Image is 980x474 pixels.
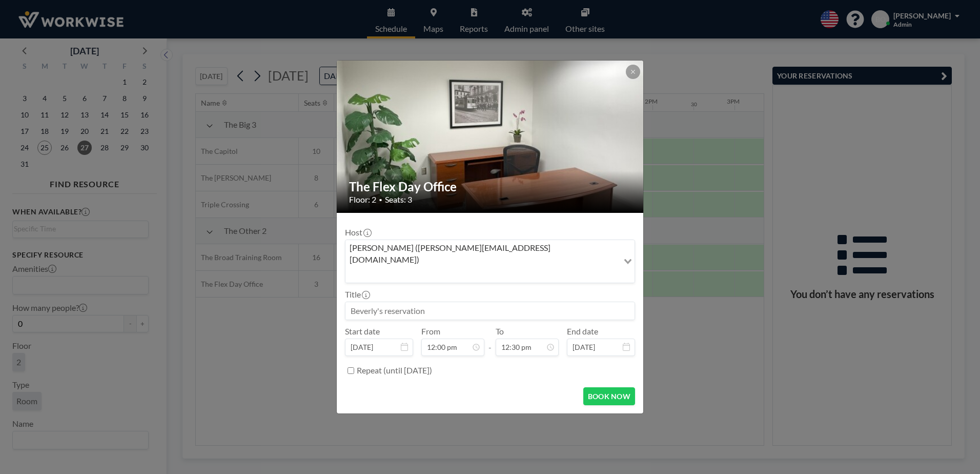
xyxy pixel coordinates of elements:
h2: The Flex Day Office [349,179,632,194]
div: Search for option [345,240,635,283]
span: Seats: 3 [385,194,412,205]
label: Host [345,227,371,238]
label: From [421,326,440,337]
input: Beverly's reservation [345,302,635,320]
button: BOOK NOW [583,387,635,405]
span: - [488,330,492,352]
label: Repeat (until [DATE]) [357,365,432,376]
label: Title [345,289,369,300]
input: Search for option [346,267,618,281]
label: Start date [345,326,380,337]
span: Floor: 2 [349,194,376,205]
span: [PERSON_NAME] ([PERSON_NAME][EMAIL_ADDRESS][DOMAIN_NAME]) [348,242,617,265]
label: To [496,326,504,337]
span: • [379,196,382,204]
img: 537.jpg [337,21,644,252]
label: End date [567,326,598,337]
